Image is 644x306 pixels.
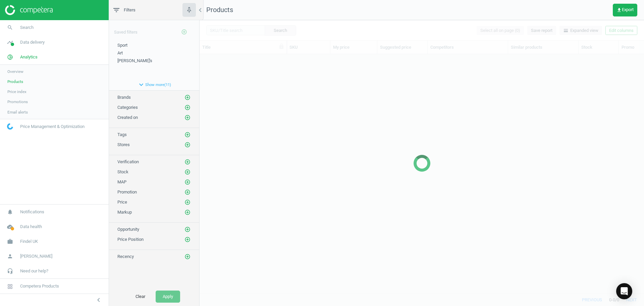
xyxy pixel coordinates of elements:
[95,296,103,304] i: chevron_left
[184,209,191,216] button: add_circle_outline
[184,104,191,111] button: add_circle_outline
[616,283,632,299] div: Open Intercom Messenger
[117,227,139,232] span: Opportunity
[184,189,191,195] i: add_circle_outline
[117,200,127,205] span: Price
[20,124,85,130] span: Price Management & Optimization
[184,159,191,165] button: add_circle_outline
[184,189,191,195] button: add_circle_outline
[7,69,23,74] span: Overview
[184,142,191,148] i: add_circle_outline
[4,235,16,248] i: work
[184,94,191,101] button: add_circle_outline
[124,7,136,13] span: Filters
[184,131,191,138] button: add_circle_outline
[20,25,34,31] span: Search
[117,115,138,120] span: Created on
[109,20,199,39] div: Saved filters
[7,110,28,115] span: Email alerts
[7,123,13,130] img: wGWNvw8QSZomAAAAABJRU5ErkJggg==
[181,29,187,35] i: add_circle_outline
[20,268,48,274] span: Need our help?
[112,6,120,14] i: filter_list
[137,81,145,89] i: expand_more
[184,236,191,243] button: add_circle_outline
[184,114,191,121] button: add_circle_outline
[7,79,23,84] span: Products
[184,179,191,185] button: add_circle_outline
[184,169,191,175] i: add_circle_outline
[184,159,191,165] i: add_circle_outline
[117,237,144,242] span: Price Position
[184,253,191,260] button: add_circle_outline
[117,189,137,194] span: Promotion
[117,43,127,48] span: Sport
[128,291,152,303] button: Clear
[5,5,53,15] img: ajHJNr6hYgQAAAAASUVORK5CYII=
[7,99,28,104] span: Promotions
[4,250,16,263] i: person
[117,132,127,137] span: Tags
[90,296,107,304] button: chevron_left
[196,6,204,14] i: chevron_left
[20,253,52,259] span: [PERSON_NAME]
[20,238,38,245] span: Findel UK
[117,254,134,259] span: Recency
[20,209,44,215] span: Notifications
[20,224,42,230] span: Data health
[117,142,130,147] span: Stores
[4,36,16,49] i: timeline
[616,7,634,13] span: Export
[117,210,132,215] span: Markup
[4,206,16,218] i: notifications
[184,209,191,215] i: add_circle_outline
[20,283,59,289] span: Competera Products
[616,7,622,13] i: get_app
[184,226,191,232] i: add_circle_outline
[4,51,16,63] i: pie_chart_outlined
[117,159,139,164] span: Verification
[184,236,191,243] i: add_circle_outline
[184,104,191,111] i: add_circle_outline
[117,105,138,110] span: Categories
[184,115,191,121] i: add_circle_outline
[184,94,191,100] i: add_circle_outline
[206,6,233,14] span: Products
[156,291,180,303] button: Apply
[184,169,191,175] button: add_circle_outline
[184,179,191,185] i: add_circle_outline
[177,25,191,39] button: add_circle_outline
[613,4,637,16] button: get_appExport
[117,50,123,55] span: Art
[4,265,16,277] i: headset_mic
[4,220,16,233] i: cloud_done
[4,21,16,34] i: search
[117,179,126,184] span: MAP
[184,141,191,148] button: add_circle_outline
[184,199,191,206] button: add_circle_outline
[184,254,191,260] i: add_circle_outline
[117,169,128,174] span: Stock
[7,89,26,94] span: Price index
[109,79,199,90] button: expand_moreShow more(11)
[184,132,191,138] i: add_circle_outline
[20,54,38,60] span: Analytics
[117,58,152,63] span: [PERSON_NAME]'s
[117,95,131,100] span: Brands
[184,226,191,233] button: add_circle_outline
[20,39,45,45] span: Data delivery
[184,199,191,205] i: add_circle_outline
